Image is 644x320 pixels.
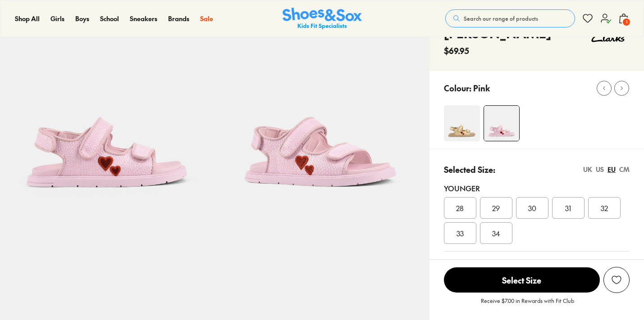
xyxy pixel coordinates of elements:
span: Search our range of products [464,14,538,23]
div: Older [444,259,630,270]
div: CM [619,165,630,174]
span: 32 [601,203,608,213]
button: Add to wishlist [603,267,630,293]
button: Select Size [444,267,600,293]
span: 1 [622,18,631,27]
button: 1 [618,9,629,28]
a: Sneakers [130,14,157,23]
span: Brands [168,14,189,23]
div: UK [583,165,592,174]
img: 4-553637_1 [484,106,519,141]
img: 4-553643_1 [444,105,480,141]
div: Younger [444,183,630,194]
span: 33 [457,228,464,239]
img: Vendor logo [586,24,630,51]
div: EU [607,165,616,174]
a: Sale [200,14,213,23]
img: SNS_Logo_Responsive.svg [283,8,362,30]
span: Girls [50,14,64,23]
span: 30 [528,203,536,213]
span: School [100,14,119,23]
span: Shop All [15,14,40,23]
span: Sneakers [130,14,157,23]
a: Boys [75,14,89,23]
p: Pink [473,82,490,94]
a: Shoes & Sox [283,8,362,30]
span: Boys [75,14,89,23]
span: 29 [492,203,500,213]
span: 34 [492,228,500,239]
a: Shop All [15,14,40,23]
a: Girls [50,14,64,23]
p: Selected Size: [444,163,495,176]
p: Colour: [444,82,471,94]
span: Sale [200,14,213,23]
span: $69.95 [444,45,469,57]
button: Search our range of products [445,9,575,27]
a: Brands [168,14,189,23]
a: School [100,14,119,23]
span: 28 [456,203,464,213]
span: 31 [565,203,571,213]
div: US [596,165,604,174]
p: Receive $7.00 in Rewards with Fit Club [481,297,574,313]
span: Select Size [444,267,600,293]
